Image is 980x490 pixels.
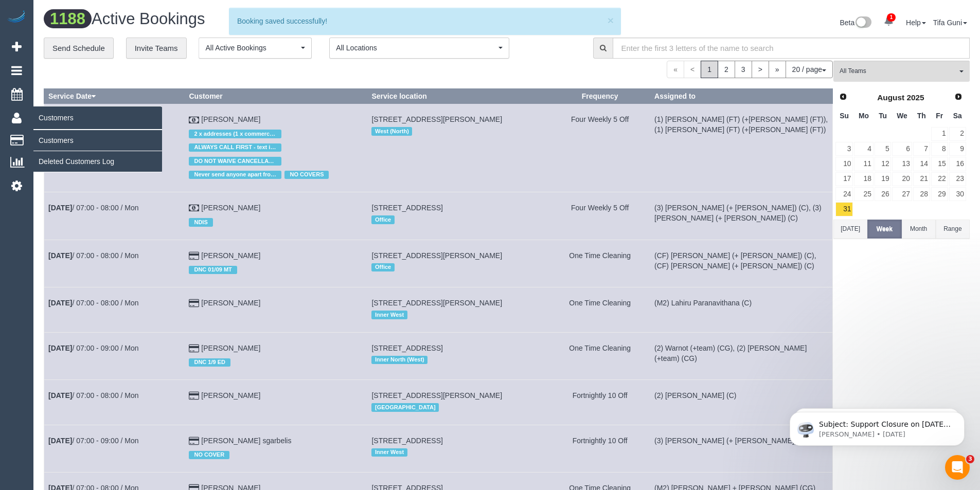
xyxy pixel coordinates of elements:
span: Inner North (West) [371,356,427,364]
a: > [752,61,769,78]
td: Customer [185,104,367,192]
a: [DATE]/ 07:00 - 08:00 / Mon [48,299,139,307]
a: Tifa Guni [933,19,967,27]
button: Week [867,220,901,239]
i: Credit Card Payment [189,392,199,400]
i: Check Payment [189,205,199,212]
ol: All Teams [833,61,970,77]
a: » [769,61,786,78]
td: Frequency [550,332,650,379]
a: Beta [840,19,871,27]
i: Credit Card Payment [189,438,199,445]
a: 12 [875,157,892,171]
i: Credit Card Payment [189,252,199,260]
div: Location [371,401,545,414]
a: 3 [735,61,752,78]
td: Service location [367,425,550,472]
a: [DATE]/ 07:00 - 08:00 / Mon [48,204,139,212]
a: 13 [892,157,912,171]
a: 14 [913,157,930,171]
i: Check Payment [189,117,199,124]
div: Location [371,124,545,138]
iframe: Intercom notifications message [774,390,980,462]
span: Next [954,93,963,101]
a: 9 [949,142,966,156]
td: Assigned to [650,425,833,472]
div: Booking saved successfully! [237,16,613,26]
a: Prev [836,90,850,104]
button: 20 / page [786,61,833,78]
a: [DATE]/ 07:00 - 09:00 / Mon [48,437,139,445]
a: Next [951,90,966,104]
td: Customer [185,425,367,472]
a: 5 [875,142,892,156]
b: [DATE] [48,204,72,212]
td: Service location [367,104,550,192]
ol: All Locations [329,38,509,59]
a: 31 [835,202,853,216]
td: Frequency [550,240,650,287]
a: [DATE]/ 07:00 - 09:00 / Mon [48,344,139,352]
a: Automaid Logo [6,10,27,25]
a: 17 [835,172,853,186]
a: 18 [854,172,873,186]
span: Thursday [917,112,926,120]
span: Never send anyone apart from [PERSON_NAME] & [PERSON_NAME] [189,171,281,179]
a: 3 [835,142,853,156]
td: Assigned to [650,240,833,287]
b: [DATE] [48,391,72,400]
a: 2 [949,127,966,141]
a: 11 [854,157,873,171]
a: 16 [949,157,966,171]
td: Schedule date [44,192,185,240]
span: Monday [859,112,869,120]
span: Tuesday [879,112,887,120]
td: Assigned to [650,380,833,425]
a: 27 [892,187,912,201]
span: Office [371,215,394,224]
a: [PERSON_NAME] sgarbelis [201,437,291,445]
td: Service location [367,380,550,425]
div: Location [371,308,545,321]
td: Frequency [550,425,650,472]
iframe: Intercom live chat [945,455,970,480]
nav: Pagination navigation [667,61,833,78]
td: Service location [367,192,550,240]
div: Location [371,446,545,459]
td: Frequency [550,380,650,425]
td: Customer [185,192,367,240]
a: [PERSON_NAME] [201,204,260,212]
td: Schedule date [44,104,185,192]
a: 6 [892,142,912,156]
span: 3 [966,455,974,463]
span: 1 [887,13,896,22]
button: All Active Bookings [199,38,312,59]
span: Inner West [371,448,407,457]
td: Frequency [550,104,650,192]
span: Saturday [953,112,962,120]
i: Credit Card Payment [189,345,199,352]
a: 28 [913,187,930,201]
span: [STREET_ADDRESS][PERSON_NAME] [371,299,502,307]
a: 2 [718,61,735,78]
a: 20 [892,172,912,186]
a: Help [906,19,926,27]
span: 1188 [44,9,92,28]
span: Wednesday [897,112,907,120]
button: All Teams [833,61,970,82]
div: Location [371,353,545,367]
span: NDIS [189,218,212,226]
a: [PERSON_NAME] [201,299,260,307]
th: Frequency [550,89,650,104]
a: 4 [854,142,873,156]
span: [STREET_ADDRESS][PERSON_NAME] [371,251,502,260]
span: 2025 [906,93,924,102]
a: 15 [931,157,948,171]
span: 1 [701,61,718,78]
td: Schedule date [44,425,185,472]
th: Assigned to [650,89,833,104]
a: 24 [835,187,853,201]
a: Send Schedule [44,38,114,59]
